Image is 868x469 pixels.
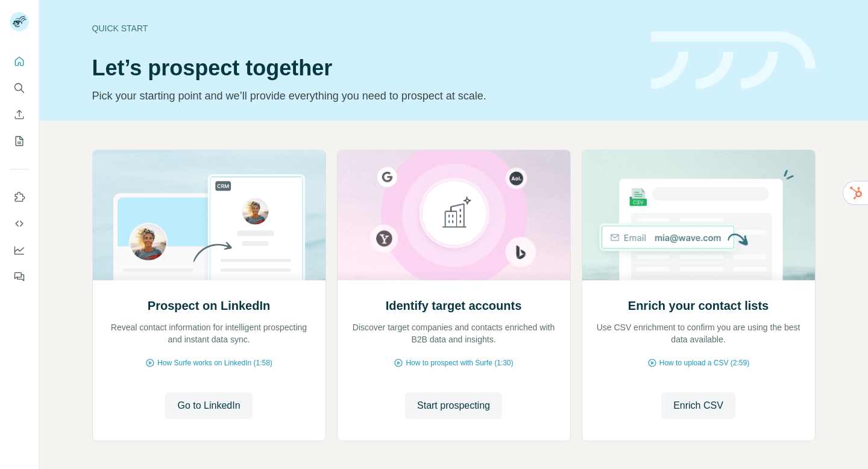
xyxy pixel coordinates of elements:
button: Search [10,77,29,99]
button: Use Surfe API [10,213,29,234]
span: Enrich CSV [673,398,723,413]
h2: Identify target accounts [386,297,522,314]
button: Enrich CSV [661,392,735,419]
p: Use CSV enrichment to confirm you are using the best data available. [594,321,803,345]
img: banner [651,31,816,90]
p: Reveal contact information for intelligent prospecting and instant data sync. [105,321,313,345]
img: Prospect on LinkedIn [92,150,326,280]
span: Start prospecting [417,398,490,413]
img: Identify target accounts [337,150,571,280]
button: Go to LinkedIn [165,392,252,419]
span: How to upload a CSV (2:59) [659,357,749,368]
button: My lists [10,130,29,152]
button: Start prospecting [405,392,502,419]
img: Enrich your contact lists [582,150,816,280]
span: How Surfe works on LinkedIn (1:58) [157,357,272,368]
button: Feedback [10,266,29,288]
button: Use Surfe on LinkedIn [10,186,29,208]
span: Go to LinkedIn [177,398,240,413]
p: Discover target companies and contacts enriched with B2B data and insights. [350,321,558,345]
button: Quick start [10,51,29,72]
span: How to prospect with Surfe (1:30) [406,357,513,368]
h1: Let’s prospect together [92,56,637,80]
h2: Enrich your contact lists [628,297,769,314]
button: Dashboard [10,239,29,261]
h2: Prospect on LinkedIn [148,297,270,314]
button: Enrich CSV [10,104,29,125]
p: Pick your starting point and we’ll provide everything you need to prospect at scale. [92,87,637,104]
div: Quick start [92,22,637,34]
